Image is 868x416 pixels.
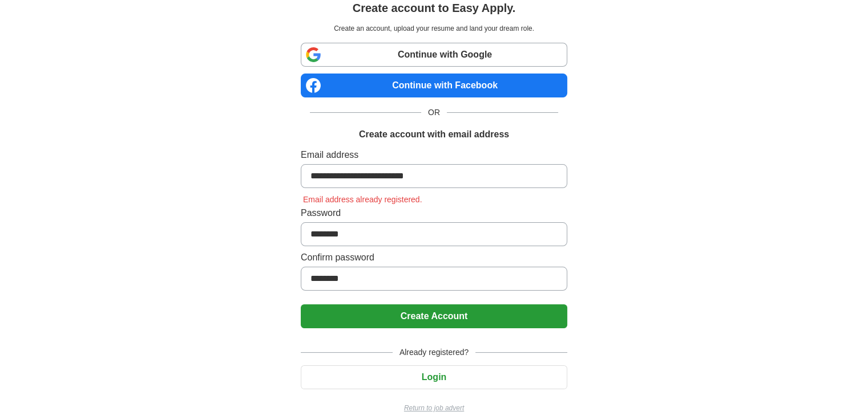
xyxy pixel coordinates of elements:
label: Password [301,206,567,220]
label: Confirm password [301,251,567,264]
a: Login [301,372,567,382]
h1: Create account with email address [359,128,509,141]
span: Already registered? [393,346,475,358]
p: Create an account, upload your resume and land your dream role. [303,23,565,34]
button: Login [301,365,567,389]
a: Continue with Facebook [301,74,567,97]
label: Email address [301,148,567,162]
span: OR [421,107,447,119]
a: Return to job advert [301,403,567,413]
a: Continue with Google [301,43,567,67]
button: Create Account [301,304,567,328]
span: Email address already registered. [301,195,425,204]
